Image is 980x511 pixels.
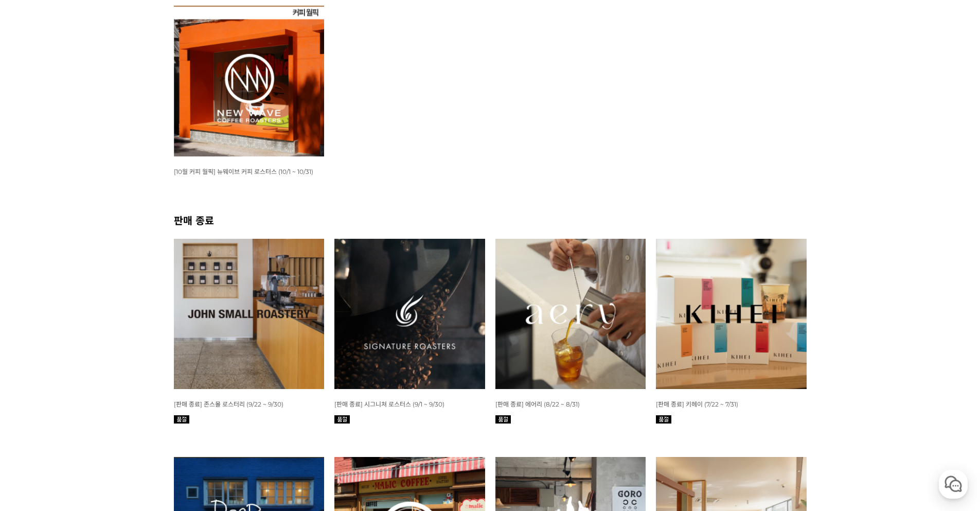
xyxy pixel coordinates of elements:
[159,342,171,350] span: 설정
[334,415,350,424] img: 품절
[174,400,283,408] a: [판매 종료] 존스몰 로스터리 (9/22 ~ 9/30)
[174,239,325,390] img: [판매 종료] 존스몰 로스터리 (9/22 ~ 9/30)
[3,326,68,352] a: 홈
[334,239,485,390] img: [판매 종료] 시그니쳐 로스터스 (9/1 ~ 9/30)
[94,342,106,350] span: 대화
[495,415,511,424] img: 품절
[68,326,133,352] a: 대화
[656,400,738,408] a: [판매 종료] 키헤이 (7/22 ~ 7/31)
[174,415,189,424] img: 품절
[174,168,313,175] span: [10월 커피 월픽] 뉴웨이브 커피 로스터스 (10/1 ~ 10/31)
[32,342,39,350] span: 홈
[174,6,325,156] img: [10월 커피 월픽] 뉴웨이브 커피 로스터스 (10/1 ~ 10/31)
[334,400,444,408] a: [판매 종료] 시그니쳐 로스터스 (9/1 ~ 9/30)
[656,239,807,390] img: 7월 커피 스몰 월픽 키헤이
[495,239,646,390] img: 8월 커피 스몰 월픽 에어리
[656,415,671,424] img: 품절
[174,167,313,175] a: [10월 커피 월픽] 뉴웨이브 커피 로스터스 (10/1 ~ 10/31)
[495,400,580,408] a: [판매 종료] 에어리 (8/22 ~ 8/31)
[174,213,807,227] h2: 판매 종료
[133,326,198,352] a: 설정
